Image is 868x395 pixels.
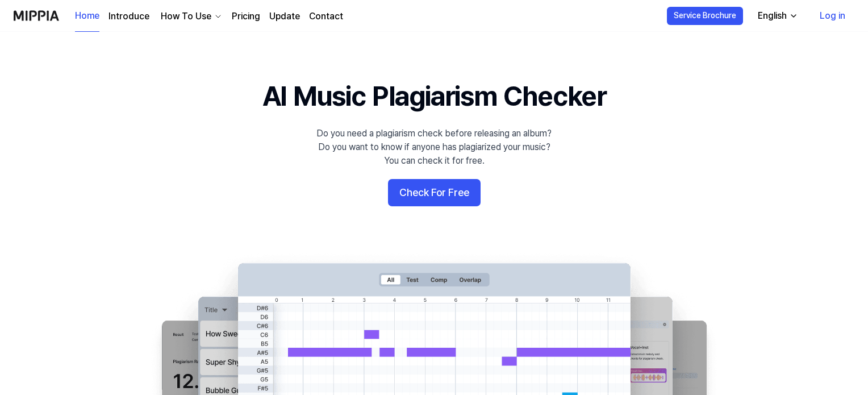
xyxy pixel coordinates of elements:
button: Service Brochure [667,7,743,25]
div: English [756,9,789,23]
button: English [749,5,805,27]
div: Do you need a plagiarism check before releasing an album? Do you want to know if anyone has plagi... [316,127,552,168]
a: Home [75,1,99,32]
h1: AI Music Plagiarism Checker [262,77,606,115]
a: Pricing [232,10,260,23]
a: Introduce [108,10,149,23]
a: Update [269,10,300,23]
button: Check For Free [388,179,481,206]
a: Contact [309,10,343,23]
button: How To Use [158,10,223,23]
div: How To Use [158,10,214,23]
